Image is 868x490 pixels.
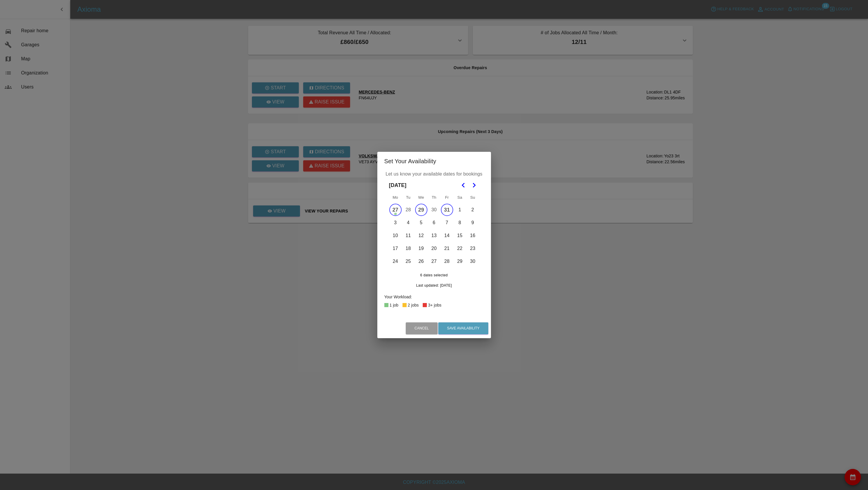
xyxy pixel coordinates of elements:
div: 3+ jobs [428,302,441,309]
button: Tuesday, November 25th, 2025 [402,255,415,268]
th: Friday [441,192,453,203]
button: Saturday, November 29th, 2025 [454,255,466,268]
button: Friday, November 7th, 2025 [441,217,453,229]
button: Sunday, November 30th, 2025 [467,255,479,268]
button: Wednesday, November 12th, 2025 [415,229,427,242]
button: Tuesday, October 28th, 2025 [402,204,415,216]
button: Saturday, November 15th, 2025 [454,229,466,242]
button: Wednesday, November 5th, 2025 [415,217,427,229]
button: Monday, November 10th, 2025 [389,229,402,242]
th: Wednesday [415,192,428,203]
span: Last updated: [DATE] [416,283,452,287]
button: Save Availability [438,322,488,334]
button: Sunday, November 23rd, 2025 [467,242,479,255]
button: Monday, November 24th, 2025 [389,255,402,268]
th: Monday [389,192,402,203]
button: Go to the Previous Month [458,180,469,190]
button: Saturday, November 8th, 2025 [454,217,466,229]
button: Friday, November 28th, 2025 [441,255,453,268]
button: Sunday, November 2nd, 2025 [467,204,479,216]
button: Monday, November 3rd, 2025 [389,217,402,229]
button: Friday, November 14th, 2025 [441,229,453,242]
button: Saturday, November 22nd, 2025 [454,242,466,255]
p: Let us know your available dates for bookings [384,171,484,178]
span: [DATE] [389,179,407,192]
button: Thursday, November 27th, 2025 [428,255,440,268]
button: Monday, November 17th, 2025 [389,242,402,255]
th: Thursday [428,192,441,203]
button: Sunday, November 9th, 2025 [467,217,479,229]
h2: Set Your Availability [377,152,491,171]
button: Wednesday, October 29th, 2025, selected [415,204,427,216]
div: 2 jobs [408,302,419,309]
span: 6 dates selected [389,273,479,278]
button: Sunday, November 16th, 2025 [467,229,479,242]
button: Cancel [406,322,438,334]
button: Tuesday, November 4th, 2025 [402,217,415,229]
button: Friday, October 31st, 2025, selected [441,204,453,216]
button: Friday, November 21st, 2025 [441,242,453,255]
button: Monday, October 27th, 2025, selected [389,204,402,216]
th: Sunday [466,192,479,203]
button: Go to the Next Month [469,180,479,190]
button: Wednesday, November 26th, 2025 [415,255,427,268]
div: 1 job [390,302,398,309]
div: Your Workload: [384,293,484,300]
button: Thursday, November 20th, 2025 [428,242,440,255]
th: Saturday [453,192,466,203]
button: Tuesday, November 11th, 2025 [402,229,415,242]
button: Wednesday, November 19th, 2025 [415,242,427,255]
button: Tuesday, November 18th, 2025 [402,242,415,255]
button: Thursday, October 30th, 2025 [428,204,440,216]
button: Thursday, November 13th, 2025 [428,229,440,242]
button: Saturday, November 1st, 2025 [454,204,466,216]
button: Thursday, November 6th, 2025 [428,217,440,229]
table: November 2025 [389,192,479,268]
th: Tuesday [402,192,415,203]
